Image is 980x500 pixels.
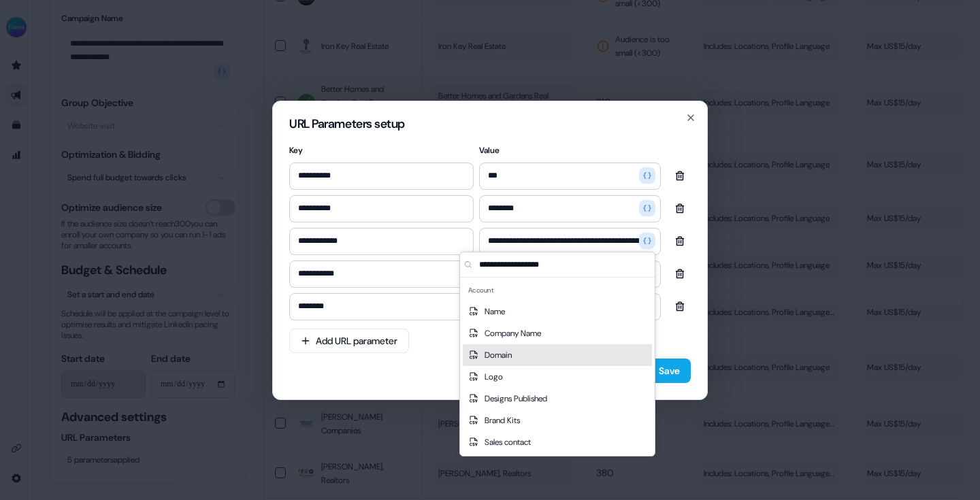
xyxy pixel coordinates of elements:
button: Save [648,359,691,383]
span: Logo [485,370,503,384]
span: Name [485,305,505,318]
div: Account [463,280,652,301]
button: Add URL parameter [289,329,409,353]
div: Key [289,141,476,160]
span: Designs Published [485,392,547,405]
div: Value [476,141,664,160]
span: Domain [485,348,512,362]
h2: URL Parameters setup [289,118,691,130]
span: Brand Kits [485,414,520,427]
span: Sales contact [485,435,531,449]
div: Suggestions [460,278,655,456]
span: Company Name [485,327,541,340]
